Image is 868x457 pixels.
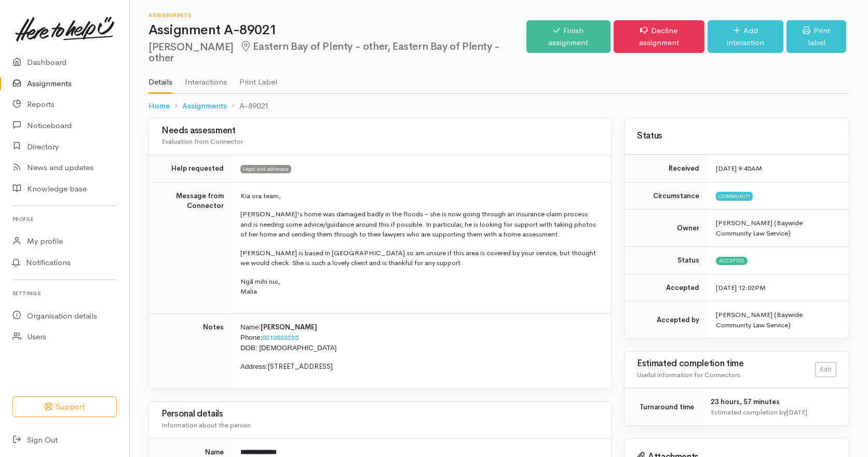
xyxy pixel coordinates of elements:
[161,137,243,146] span: Evaluation from Connector
[149,313,232,388] td: Notes
[161,409,599,419] h3: Personal details
[716,283,766,292] time: [DATE] 12:02PM
[161,421,251,430] span: Information about the person
[12,286,117,300] h6: Settings
[148,40,500,64] span: Eastern Bay of Plenty - other, Eastern Bay of Plenty - other
[637,370,740,379] span: Useful information for Connectors
[786,408,807,417] time: [DATE]
[637,131,836,141] h3: Status
[148,94,849,118] nav: breadcrumb
[711,407,836,418] div: Estimated completion by
[625,274,708,301] td: Accepted
[786,20,846,53] a: Print label
[240,248,599,268] p: [PERSON_NAME] is based in [GEOGRAPHIC_DATA] so am unsure if this area is covered by your service,...
[240,323,261,331] span: Name:
[182,100,227,112] a: Assignments
[711,397,780,406] span: 23 hours, 57 minutes
[148,100,170,112] a: Home
[716,218,803,238] span: [PERSON_NAME] (Baywide Community Law Service)
[240,165,291,173] span: Legal and advocacy
[716,192,753,200] span: Community
[815,362,836,377] a: Edit
[708,301,849,339] td: [PERSON_NAME] (Baywide Community Law Service)
[149,155,232,183] td: Help requested
[149,182,232,313] td: Message from Connector
[625,301,708,339] td: Accepted by
[625,210,708,247] td: Owner
[625,182,708,210] td: Circumstance
[716,257,748,265] span: Accepted
[716,164,762,173] time: [DATE] 9:45AM
[262,333,299,342] a: 0210533225
[625,247,708,274] td: Status
[261,323,317,331] span: [PERSON_NAME]
[12,396,117,418] button: Support
[227,100,269,112] li: A-89021
[161,126,599,136] h3: Needs assessment
[240,209,599,240] p: [PERSON_NAME]'s home was damaged badly in the floods - she is now going through an insurance clai...
[240,276,599,297] p: Ngā mihi nui, Malia
[240,363,268,370] span: Address:
[148,23,526,38] h1: Assignment A-89021
[625,155,708,183] td: Received
[148,41,526,64] h2: [PERSON_NAME]
[148,64,172,94] a: Details
[708,20,783,53] a: Add interaction
[625,389,702,426] td: Turnaround time
[12,212,117,226] h6: Profile
[185,64,227,93] a: Interactions
[637,359,815,369] h3: Estimated completion time
[240,334,262,341] span: Phone:
[526,20,611,53] a: Finish assignment
[240,344,336,352] span: DOB: [DEMOGRAPHIC_DATA]
[148,12,526,18] h6: Assignments
[239,64,277,93] a: Print Label
[268,362,333,371] span: [STREET_ADDRESS]
[614,20,704,53] a: Decline assignment
[240,191,599,201] p: Kia ora team,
